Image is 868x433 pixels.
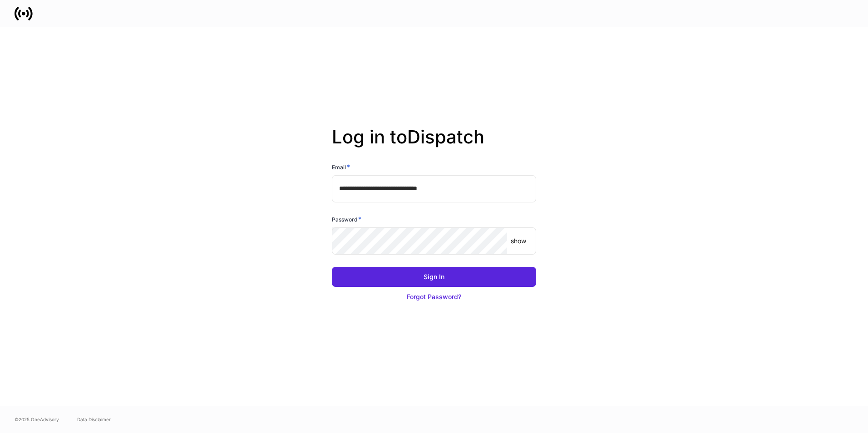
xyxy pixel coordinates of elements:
[332,162,350,172] h6: Email
[407,292,461,301] div: Forgot Password?
[424,272,444,281] div: Sign In
[332,287,536,307] button: Forgot Password?
[511,236,526,246] p: show
[332,267,536,287] button: Sign In
[332,126,536,162] h2: Log in to Dispatch
[15,416,59,423] span: © 2025 OneAdvisory
[332,215,361,224] h6: Password
[77,416,111,423] a: Data Disclaimer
